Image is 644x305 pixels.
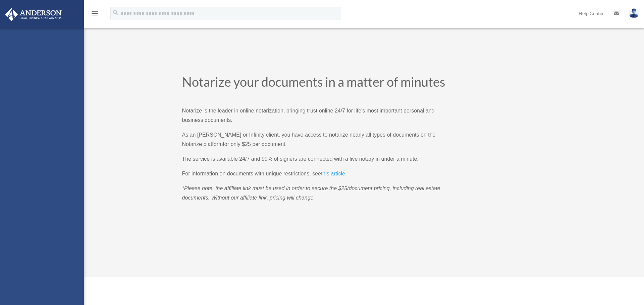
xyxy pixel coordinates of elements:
[321,171,345,180] a: this article
[91,9,99,17] i: menu
[345,171,346,176] span: .
[182,132,436,147] span: As an [PERSON_NAME] or Infinity client, you have access to notarize nearly all types of documents...
[182,156,419,162] span: The service is available 24/7 and 99% of signers are connected with a live notary in under a minute.
[321,171,345,176] span: this article
[223,141,286,147] span: for only $25 per document.
[182,185,440,201] span: *Please note, the affiliate link must be used in order to secure the $25/document pricing, includ...
[91,12,99,17] a: menu
[3,8,64,21] img: Anderson Advisors Platinum Portal
[112,9,119,16] i: search
[182,108,435,123] span: Notarize is the leader in online notarization, bringing trust online 24/7 for life’s most importa...
[182,75,449,91] h1: Notarize your documents in a matter of minutes
[182,171,321,176] span: For information on documents with unique restrictions, see
[629,8,639,18] img: User Pic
